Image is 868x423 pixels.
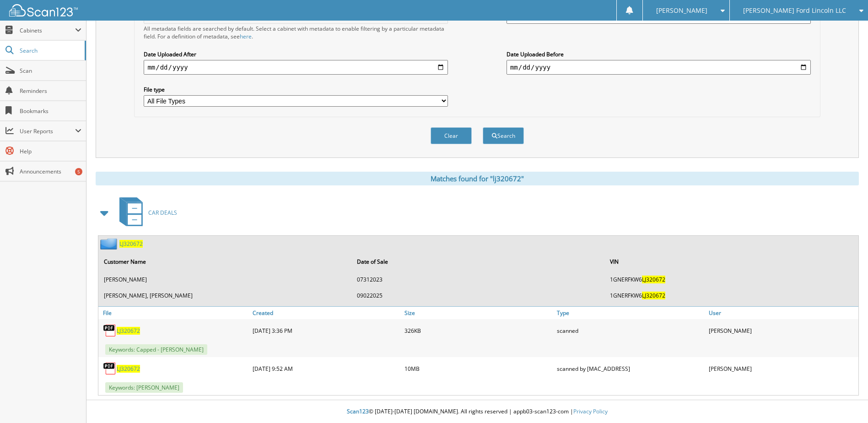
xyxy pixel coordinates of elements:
[507,60,811,75] input: end
[605,272,857,287] td: 1GNERFKW6
[402,307,554,319] a: Size
[706,321,858,340] div: [PERSON_NAME]
[250,359,402,378] div: [DATE] 9:52 AM
[20,127,75,135] span: User Reports
[144,86,448,93] label: File type
[105,382,183,393] span: Keywords: [PERSON_NAME]
[642,276,665,283] span: LJ320672
[20,147,81,155] span: Help
[573,407,608,415] a: Privacy Policy
[20,27,75,34] span: Cabinets
[119,240,143,248] a: LJ320672
[605,288,857,303] td: 1GNERFKW6
[9,4,78,16] img: scan123-logo-white.svg
[20,168,81,175] span: Announcements
[605,252,857,271] th: VIN
[103,324,117,337] img: PDF.png
[642,292,665,299] span: LJ320672
[100,238,119,249] img: folder2.png
[148,209,177,217] span: CAR DEALS
[250,307,402,319] a: Created
[144,50,448,58] label: Date Uploaded After
[117,365,140,373] a: LJ320672
[352,252,604,271] th: Date of Sale
[20,67,81,75] span: Scan
[347,407,369,415] span: Scan123
[105,344,207,355] span: Keywords: Capped - [PERSON_NAME]
[402,359,554,378] div: 10MB
[431,127,472,144] button: Clear
[656,8,707,13] span: [PERSON_NAME]
[402,321,554,340] div: 326KB
[20,47,80,54] span: Search
[555,359,706,378] div: scanned by [MAC_ADDRESS]
[507,50,811,58] label: Date Uploaded Before
[98,307,250,319] a: File
[743,8,846,13] span: [PERSON_NAME] Ford Lincoln LLC
[86,401,868,423] div: © [DATE]-[DATE] [DOMAIN_NAME]. All rights reserved | appb03-scan123-com |
[20,107,81,115] span: Bookmarks
[240,33,252,40] a: here
[706,307,858,319] a: User
[555,321,706,340] div: scanned
[352,288,604,303] td: 09022025
[96,172,859,185] div: Matches found for "lj320672"
[20,87,81,95] span: Reminders
[99,288,351,303] td: [PERSON_NAME], [PERSON_NAME]
[117,327,140,335] a: LJ320672
[99,272,351,287] td: [PERSON_NAME]
[483,127,524,144] button: Search
[144,25,448,40] div: All metadata fields are searched by default. Select a cabinet with metadata to enable filtering b...
[250,321,402,340] div: [DATE] 3:36 PM
[706,359,858,378] div: [PERSON_NAME]
[555,307,706,319] a: Type
[144,60,448,75] input: start
[103,362,117,375] img: PDF.png
[99,252,351,271] th: Customer Name
[352,272,604,287] td: 07312023
[75,168,82,175] div: 5
[114,195,177,231] a: CAR DEALS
